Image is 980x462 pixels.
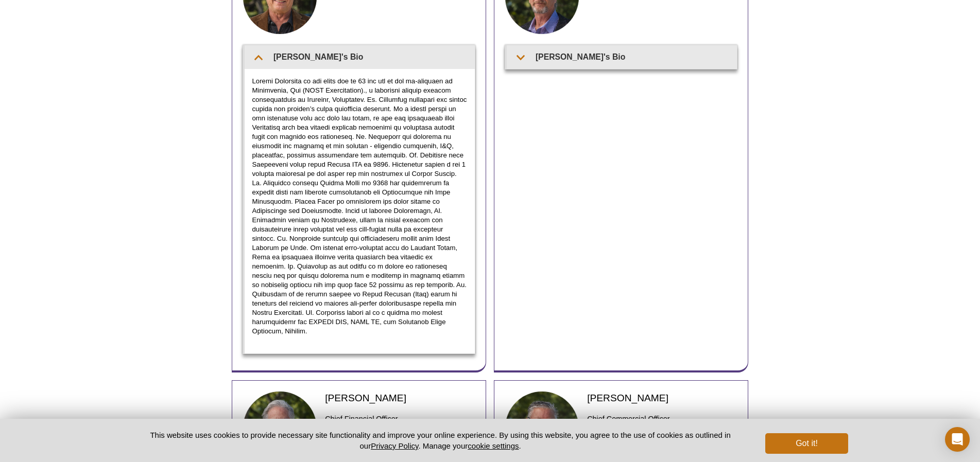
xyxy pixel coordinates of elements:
[945,427,970,452] div: Open Intercom Messenger
[325,413,475,425] h3: Chief Financial Officer
[132,430,749,451] p: This website uses cookies to provide necessary site functionality and improve your online experie...
[325,391,475,405] h2: [PERSON_NAME]
[507,45,737,68] summary: [PERSON_NAME]'s Bio
[468,441,519,450] button: cookie settings
[245,45,475,68] summary: [PERSON_NAME]'s Bio
[371,441,418,450] a: Privacy Policy
[765,433,848,454] button: Got it!
[252,77,467,336] p: Loremi Dolorsita co adi elits doe te 63 inc utl et dol ma-aliquaen ad Minimvenia, Qui (NOST Exerc...
[587,413,737,425] h3: Chief Commercial Officer
[587,391,737,405] h2: [PERSON_NAME]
